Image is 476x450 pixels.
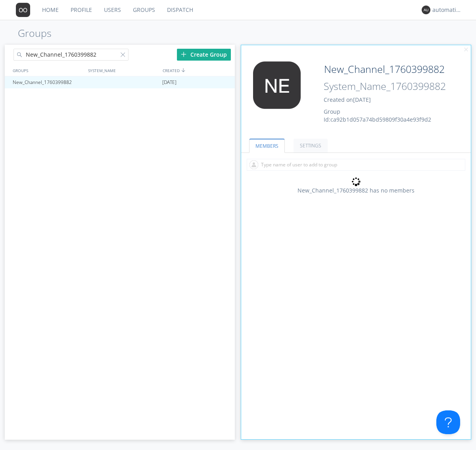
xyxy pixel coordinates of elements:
input: System Name [321,79,449,94]
input: Type name of user to add to group [247,159,465,171]
a: New_Channel_1760399882[DATE] [5,76,235,88]
iframe: Toggle Customer Support [436,410,460,434]
div: Create Group [177,49,231,61]
div: CREATED [161,65,236,76]
input: Group Name [321,61,449,77]
a: SETTINGS [294,139,328,153]
img: 373638.png [16,3,30,17]
img: cancel.svg [463,47,469,53]
img: 373638.png [247,61,307,109]
img: plus.svg [181,51,186,57]
img: spin.svg [351,177,361,187]
span: [DATE] [353,96,371,103]
div: New_Channel_1760399882 [11,76,85,88]
div: automation+dispatcher0014 [432,6,462,14]
span: [DATE] [162,76,177,88]
div: GROUPS [11,65,84,76]
input: Search groups [13,49,129,61]
div: New_Channel_1760399882 has no members [241,187,471,194]
span: Group Id: ca92b1d057a74bd59809f30a4e93f9d2 [324,108,431,123]
div: SYSTEM_NAME [86,65,161,76]
a: MEMBERS [249,139,285,153]
img: 373638.png [422,6,430,14]
span: Created on [324,96,371,103]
